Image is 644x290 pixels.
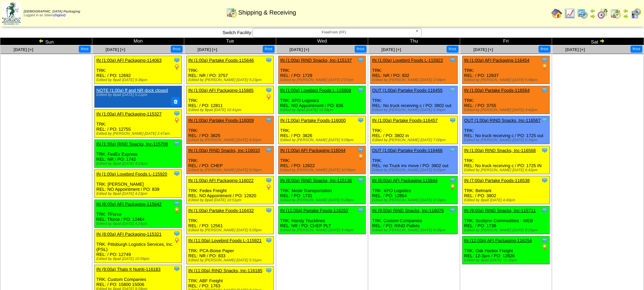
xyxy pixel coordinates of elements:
[188,58,254,63] a: IN (1:00a) Partake Foods-115646
[95,200,182,228] div: TRK: TForce REL: Tforce / PO: 12464
[197,47,217,52] a: [DATE] [+]
[280,118,346,123] a: IN (1:00a) Partake Foods-116000
[280,58,352,63] a: IN (1:00a) RIND Snacks, Inc-115137
[371,56,458,84] div: TRK: REL: NR / PO: 832
[464,208,536,213] a: IN (9:00a) RIND Snacks, Inc-115711
[279,146,366,174] div: TRK: REL: / PO: 12822
[173,170,180,177] img: Tooltip
[188,168,273,172] div: Edited by [PERSON_NAME] [DATE] 8:56pm
[187,56,274,84] div: TRK: REL: NR / PO: 3757
[371,86,458,114] div: TRK: REL: No truck receiving c / PO: 3802 out
[447,46,458,53] button: Print
[96,78,182,82] div: Edited by Bpali [DATE] 9:36pm
[96,88,168,93] a: NOTE (1:00a) ff and NR dock closed
[187,176,274,204] div: TRK: Fedex Freight REL: NO Appointment / PO: 12820
[54,14,66,17] a: (logout)
[24,10,80,17] span: Logged in as Sdavis
[96,172,167,177] a: IN (1:00a) Lovebird Foods L-115920
[173,140,180,147] img: Tooltip
[265,207,272,214] img: Tooltip
[279,176,366,204] div: TRK: Mode Transportation REL: / PO: 1731
[630,8,641,19] img: calendarcustomer.gif
[39,38,44,44] img: arrowleft.gif
[565,47,585,52] a: [DATE] [+]
[597,8,608,19] img: calendarblend.gif
[105,47,125,52] a: [DATE] [+]
[462,176,550,204] div: TRK: Belmark REL: / PO: 3802
[541,57,548,63] img: Tooltip
[623,14,628,19] img: arrowright.gif
[265,87,272,94] img: Tooltip
[552,38,644,45] td: Sat
[449,147,456,154] img: Tooltip
[372,108,457,112] div: Edited by [PERSON_NAME] [DATE] 6:49pm
[280,88,351,93] a: IN (1:00a) Lovebird Foods L-115909
[280,148,345,153] a: IN (1:00a) AFI Packaging-116044
[464,118,541,123] a: OUT (1:00a) RIND Snacks, Inc-116567
[372,118,438,123] a: IN (1:00a) Partake Foods-116457
[357,117,364,124] img: Tooltip
[462,146,550,174] div: TRK: REL: No truck receiving c / PO: 1725 IN
[0,38,92,45] td: Sun
[187,206,274,234] div: TRK: REL: / PO: 12561
[462,206,550,234] div: TRK: Scotlynn Commodities - WEB REL: / PO: 1738
[256,28,412,36] span: FreeFrom (FF)
[357,177,364,184] img: Tooltip
[95,230,182,263] div: TRK: Pittsburgh Logistics Services, Inc. (PSL) REL: / PO: 12749
[372,198,457,202] div: Edited by [PERSON_NAME] [DATE] 6:53pm
[173,110,180,117] img: Tooltip
[188,148,260,153] a: IN (1:00a) RIND Snacks, Inc-116010
[577,8,588,19] img: calendarprod.gif
[449,184,456,190] img: PO
[96,222,182,226] div: Edited by Bpali [DATE] 4:24pm
[357,207,364,214] img: Tooltip
[280,198,365,202] div: Edited by [PERSON_NAME] [DATE] 9:28pm
[473,47,493,52] span: [DATE] [+]
[171,46,183,53] button: Print
[96,232,162,237] a: IN (8:00a) AFI Packaging-115321
[173,265,180,272] img: Tooltip
[372,88,443,93] a: OUT (1:00a) Partake Foods-116455
[96,58,162,63] a: IN (1:00a) AFI Packaging-114063
[464,58,529,63] a: IN (1:00a) AFI Packaging-116454
[184,38,276,45] td: Tue
[590,14,595,19] img: arrowright.gif
[355,46,366,53] button: Print
[14,47,33,52] a: [DATE] [+]
[238,9,296,16] span: Shipping & Receiving
[187,236,274,264] div: TRK: PCA-Boise Paper REL: NR / PO: 833
[280,228,365,232] div: Edited by [PERSON_NAME] [DATE] 4:46pm
[188,238,262,243] a: IN (11:00a) Lovebird Foods L-115921
[188,268,262,273] a: IN (11:00a) RIND Snacks, Inc-116185
[372,208,444,213] a: IN (9:00a) RIND Snacks, Inc-116076
[279,116,366,144] div: TRK: REL: / PO: 3826
[623,8,628,14] img: arrowleft.gif
[279,56,366,84] div: TRK: REL: / PO: 1729
[541,177,548,184] img: Tooltip
[188,88,254,93] a: IN (1:00a) AFI Packaging-115885
[462,116,550,144] div: TRK: REL: No truck receiving c / PO: 1725 out
[280,208,348,213] a: IN (11:00a) Partake Foods-116253
[599,38,605,44] img: arrowright.gif
[371,116,458,144] div: TRK: REL: / PO: 3802 in
[372,148,443,153] a: OUT (1:00a) Partake Foods-116466
[280,108,365,112] div: Edited by Bpali [DATE] 10:28pm
[187,146,274,174] div: TRK: REL: / PO: CHEP
[92,38,184,45] td: Mon
[279,86,366,114] div: TRK: XPO Logistics REL: NO Appointment / PO: 836
[541,87,548,94] img: Tooltip
[464,148,536,153] a: IN (1:00a) RIND Snacks, Inc-116568
[464,108,549,112] div: Edited by [PERSON_NAME] [DATE] 4:42pm
[464,258,549,262] div: Edited by Bpali [DATE] 11:30pm
[541,237,548,244] img: Tooltip
[24,10,80,14] span: [DEMOGRAPHIC_DATA] Packaging
[460,38,552,45] td: Fri
[280,78,365,82] div: Edited by [PERSON_NAME] [DATE] 2:57pm
[539,46,550,53] button: Print
[462,236,550,264] div: TRK: Oak Harbor Freight REL: 12-3pm / PO: 12826
[265,267,272,274] img: Tooltip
